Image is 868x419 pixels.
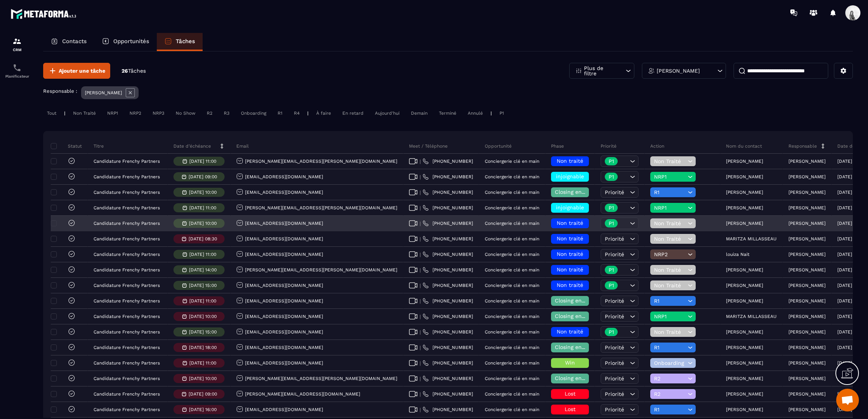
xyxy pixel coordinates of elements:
[654,329,686,335] span: Non Traité
[237,109,270,118] div: Onboarding
[788,360,826,366] p: [PERSON_NAME]
[12,37,22,46] img: formation
[423,189,473,195] a: [PHONE_NUMBER]
[2,31,32,58] a: formationformationCRM
[609,329,614,335] p: P1
[94,329,160,335] p: Candidature Frenchy Partners
[837,360,865,366] p: [DATE] 21:25
[654,360,686,366] span: Onboarding
[420,159,421,164] span: |
[94,33,157,51] a: Opportunités
[557,282,583,288] span: Non traité
[189,345,217,350] p: [DATE] 18:00
[485,329,539,335] p: Conciergerie clé en main
[189,314,217,319] p: [DATE] 10:00
[94,407,160,412] p: Candidature Frenchy Partners
[788,298,826,304] p: [PERSON_NAME]
[423,360,473,366] a: [PHONE_NUMBER]
[654,189,686,195] span: R1
[788,143,817,149] p: Responsable
[605,313,624,319] span: Priorité
[290,109,303,118] div: R4
[94,236,160,241] p: Candidature Frenchy Partners
[94,267,160,273] p: Candidature Frenchy Partners
[189,329,217,335] p: [DATE] 15:00
[788,174,826,179] p: [PERSON_NAME]
[420,360,421,366] span: |
[423,236,473,242] a: [PHONE_NUMBER]
[485,345,539,350] p: Conciergerie clé en main
[836,389,859,411] div: Ouvrir le chat
[837,252,864,257] p: [DATE] 21:21
[788,236,826,241] p: [PERSON_NAME]
[189,376,217,381] p: [DATE] 10:00
[837,190,864,195] p: [DATE] 21:14
[726,190,763,195] p: [PERSON_NAME]
[654,298,686,304] span: R1
[788,205,826,210] p: [PERSON_NAME]
[485,190,539,195] p: Conciergerie clé en main
[726,221,763,226] p: [PERSON_NAME]
[149,109,168,118] div: NRP3
[189,407,217,412] p: [DATE] 16:00
[654,174,686,180] span: NRP1
[654,407,686,413] span: R1
[122,67,146,75] p: 26
[435,109,460,118] div: Terminé
[189,267,217,273] p: [DATE] 14:00
[69,109,100,118] div: Non Traité
[788,391,826,397] p: [PERSON_NAME]
[189,360,216,366] p: [DATE] 11:00
[726,360,763,366] p: [PERSON_NAME]
[94,376,160,381] p: Candidature Frenchy Partners
[94,221,160,226] p: Candidature Frenchy Partners
[654,205,686,211] span: NRP1
[837,298,865,304] p: [DATE] 16:26
[423,205,473,211] a: [PHONE_NUMBER]
[726,174,763,179] p: [PERSON_NAME]
[274,109,286,118] div: R1
[485,298,539,304] p: Conciergerie clé en main
[605,391,624,397] span: Priorité
[423,220,473,226] a: [PHONE_NUMBER]
[94,174,160,179] p: Candidature Frenchy Partners
[788,221,826,226] p: [PERSON_NAME]
[113,38,149,45] p: Opportunités
[236,143,249,149] p: Email
[485,221,539,226] p: Conciergerie clé en main
[654,391,686,397] span: R2
[837,221,864,226] p: [DATE] 21:13
[371,109,403,118] div: Aujourd'hui
[726,298,763,304] p: [PERSON_NAME]
[423,251,473,257] a: [PHONE_NUMBER]
[788,190,826,195] p: [PERSON_NAME]
[94,205,160,210] p: Candidature Frenchy Partners
[837,314,864,319] p: [DATE] 21:10
[12,63,22,72] img: scheduler
[420,174,421,180] span: |
[837,329,864,335] p: [DATE] 21:14
[423,174,473,180] a: [PHONE_NUMBER]
[654,313,686,319] span: NRP1
[189,174,217,179] p: [DATE] 09:00
[654,267,686,273] span: Non Traité
[420,314,421,319] span: |
[189,298,216,304] p: [DATE] 11:00
[605,298,624,304] span: Priorité
[423,298,473,304] a: [PHONE_NUMBER]
[605,344,624,350] span: Priorité
[485,159,539,164] p: Conciergerie clé en main
[189,205,216,210] p: [DATE] 11:00
[423,407,473,413] a: [PHONE_NUMBER]
[407,109,431,118] div: Demain
[485,360,539,366] p: Conciergerie clé en main
[654,251,686,257] span: NRP2
[420,329,421,335] span: |
[565,391,576,397] span: Lost
[837,283,864,288] p: [DATE] 21:13
[420,376,421,382] span: |
[94,252,160,257] p: Candidature Frenchy Partners
[189,236,217,241] p: [DATE] 08:30
[556,204,584,210] span: injoignable
[837,159,864,164] p: [DATE] 21:13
